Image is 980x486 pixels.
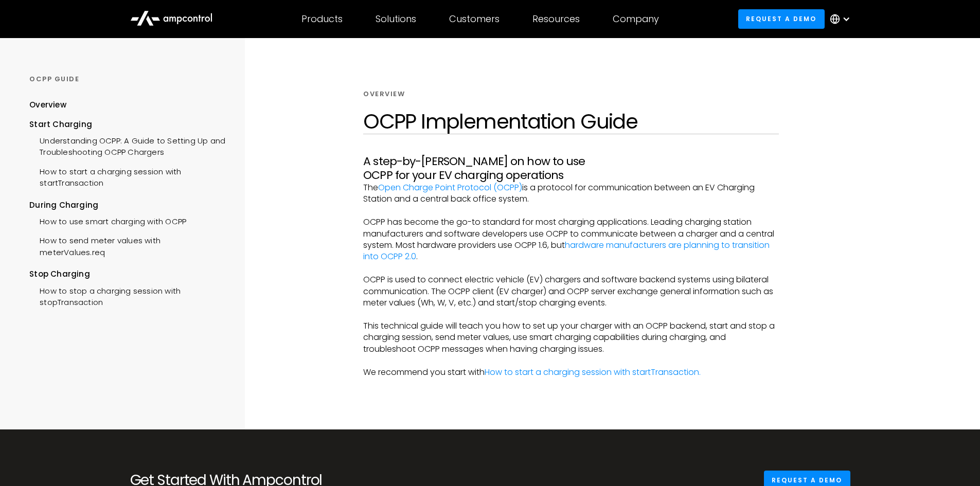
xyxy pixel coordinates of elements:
a: Open Charge Point Protocol (OCPP) [378,182,522,193]
a: Request a demo [738,9,825,28]
h3: A step-by-[PERSON_NAME] on how to use OCPP for your EV charging operations [363,155,779,182]
p: ‍ [363,355,779,366]
a: Overview [29,100,66,119]
div: Customers [449,13,500,25]
a: How to send meter values with meterValues.req [29,230,225,261]
div: Products [301,13,343,25]
p: ‍ [363,263,779,274]
div: Solutions [376,13,416,25]
div: Overview [363,89,405,99]
a: hardware manufacturers are planning to transition into OCPP 2.0 [363,239,770,262]
p: ‍ [363,309,779,320]
div: Resources [532,13,580,25]
div: Company [613,13,659,25]
div: During Charging [29,200,225,211]
div: Stop Charging [29,269,225,280]
p: OCPP is used to connect electric vehicle (EV) chargers and software backend systems using bilater... [363,274,779,309]
div: OCPP GUIDE [29,75,225,84]
div: Start Charging [29,119,225,130]
p: OCPP has become the go-to standard for most charging applications. Leading charging station manuf... [363,217,779,263]
p: We recommend you start with [363,367,779,378]
div: Overview [29,100,66,111]
a: How to stop a charging session with stopTransaction [29,280,225,311]
a: How to use smart charging with OCPP [29,211,186,230]
p: The is a protocol for communication between an EV Charging Station and a central back office system. [363,182,779,205]
p: This technical guide will teach you how to set up your charger with an OCPP backend, start and st... [363,320,779,355]
a: How to start a charging session with startTransaction [29,161,225,192]
h1: OCPP Implementation Guide [363,109,779,134]
p: ‍ [363,205,779,217]
a: How to start a charging session with startTransaction. [485,366,701,378]
a: Understanding OCPP: A Guide to Setting Up and Troubleshooting OCPP Chargers [29,130,225,161]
